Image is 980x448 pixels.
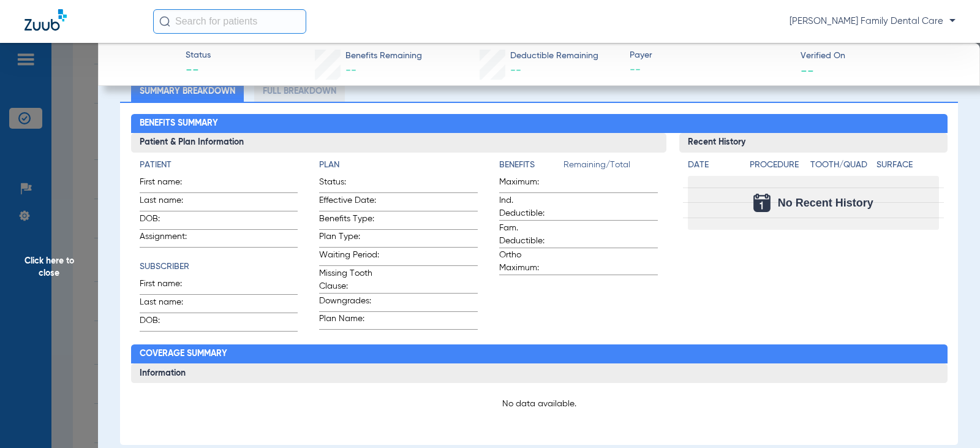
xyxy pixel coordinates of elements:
[186,49,211,62] span: Status
[319,230,379,247] span: Plan Type:
[876,159,938,172] h4: Surface
[24,9,67,31] img: Zuub Logo
[140,213,200,229] span: DOB:
[319,176,379,192] span: Status:
[345,50,422,63] span: Benefits Remaining
[140,159,298,172] h4: Patient
[319,159,478,172] h4: Plan
[319,249,379,265] span: Waiting Period:
[750,159,805,172] h4: Procedure
[499,249,559,275] span: Ortho Maximum:
[750,159,805,176] app-breakdown-title: Procedure
[810,159,872,176] app-breakdown-title: Tooth/Quad
[688,159,739,172] h4: Date
[131,80,244,102] li: Summary Breakdown
[131,133,667,153] h3: Patient & Plan Information
[319,194,379,211] span: Effective Date:
[801,50,960,63] span: Verified On
[753,194,771,212] img: Calendar
[140,194,200,211] span: Last name:
[499,159,563,172] h4: Benefits
[319,295,379,311] span: Downgrades:
[140,398,939,410] p: No data available.
[563,159,658,176] span: Remaining/Total
[254,80,345,102] li: Full Breakdown
[345,65,356,76] span: --
[186,63,211,80] span: --
[131,114,948,134] h2: Benefits Summary
[140,278,200,294] span: First name:
[140,296,200,313] span: Last name:
[131,363,948,383] h3: Information
[688,159,739,176] app-breakdown-title: Date
[810,159,872,172] h4: Tooth/Quad
[499,194,559,220] span: Ind. Deductible:
[140,260,298,273] h4: Subscriber
[159,16,170,27] img: Search Icon
[510,65,521,76] span: --
[499,222,559,248] span: Fam. Deductible:
[319,313,379,329] span: Plan Name:
[140,314,200,331] span: DOB:
[319,267,379,293] span: Missing Tooth Clause:
[140,176,200,192] span: First name:
[131,344,948,364] h2: Coverage Summary
[153,9,306,34] input: Search for patients
[499,159,563,176] app-breakdown-title: Benefits
[876,159,938,176] app-breakdown-title: Surface
[319,213,379,229] span: Benefits Type:
[790,15,956,28] span: [PERSON_NAME] Family Dental Care
[630,63,790,78] span: --
[679,133,947,153] h3: Recent History
[630,49,790,62] span: Payer
[801,64,814,77] span: --
[778,197,873,209] span: No Recent History
[140,230,200,247] span: Assignment:
[510,50,598,63] span: Deductible Remaining
[499,176,559,192] span: Maximum:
